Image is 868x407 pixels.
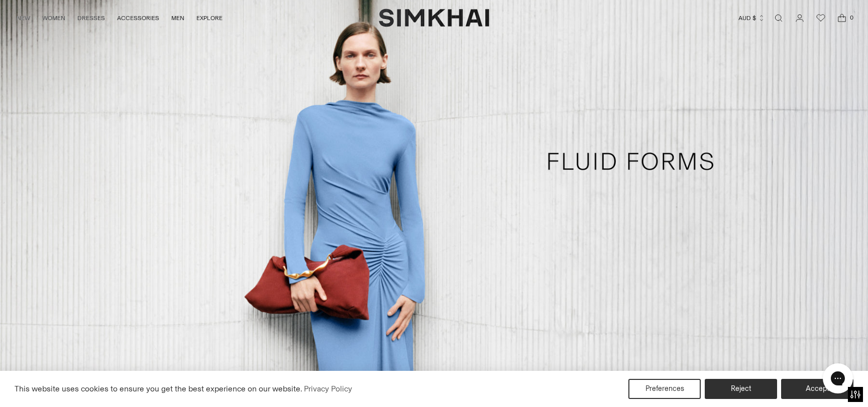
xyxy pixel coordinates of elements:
[818,360,858,397] iframe: Gorgias live chat messenger
[171,7,184,29] a: MEN
[379,8,489,28] a: SIMKHAI
[42,7,65,29] a: WOMEN
[781,379,853,399] button: Accept
[77,7,105,29] a: DRESSES
[628,379,701,399] button: Preferences
[17,7,30,29] a: NEW
[738,7,765,29] button: AUD $
[196,7,223,29] a: EXPLORE
[790,8,810,28] a: Go to the account page
[117,7,159,29] a: ACCESSORIES
[302,381,354,396] a: Privacy Policy (opens in a new tab)
[847,13,856,22] span: 0
[811,8,831,28] a: Wishlist
[705,379,777,399] button: Reject
[769,8,789,28] a: Open search modal
[15,384,302,393] span: This website uses cookies to ensure you get the best experience on our website.
[832,8,852,28] a: Open cart modal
